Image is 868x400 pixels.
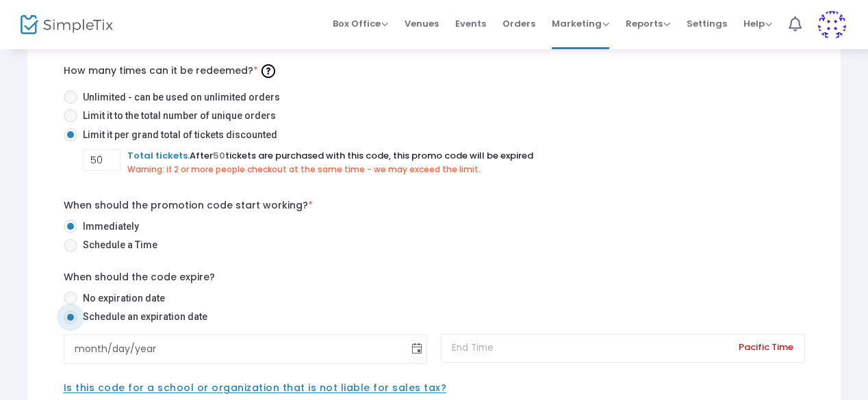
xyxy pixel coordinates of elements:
span: Reports [626,17,670,30]
span: After tickets are purchased with this code, this promo code will be expired [127,149,533,162]
span: Total tickets. [127,149,190,162]
span: Marketing [552,17,609,30]
span: Help [743,17,772,30]
span: Is this code for a school or organization that is not liable for sales tax? [64,381,447,395]
span: Limit it to the total number of unique orders [77,109,276,123]
input: End Time [441,334,805,363]
span: Events [455,6,486,41]
span: 50 [213,149,225,162]
input: null [64,335,408,363]
span: Immediately [77,219,139,234]
span: Warning: if 2 or more people checkout at the same time - we may exceed the limit. [127,163,481,175]
span: How many times can it be redeemed? [64,64,279,77]
span: No expiration date [77,291,165,306]
label: When should the code expire? [64,270,215,284]
span: Schedule an expiration date [77,310,207,324]
span: Orders [502,6,535,41]
span: Schedule a Time [77,238,157,252]
img: question-mark [261,64,275,78]
span: Limit it per grand total of tickets discounted [77,128,277,142]
span: Unlimited - can be used on unlimited orders [77,90,280,105]
label: When should the promotion code start working? [64,198,313,213]
button: Toggle calendar [407,335,426,363]
span: Pacific Time [727,329,805,366]
span: Settings [687,6,727,41]
span: Venues [405,6,439,41]
span: Box Office [333,17,388,30]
